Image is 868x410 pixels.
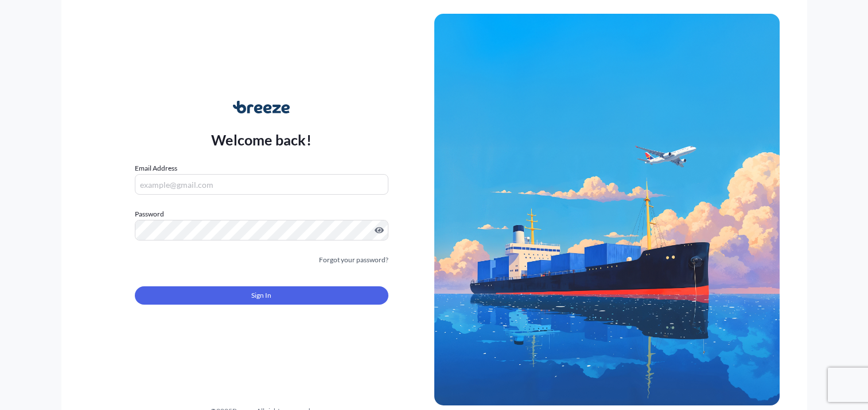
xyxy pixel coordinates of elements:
input: example@gmail.com [135,174,388,195]
label: Email Address [135,163,177,174]
label: Password [135,208,388,220]
img: Ship illustration [434,14,780,405]
p: Welcome back! [211,131,312,149]
button: Sign In [135,286,388,305]
a: Forgot your password? [319,254,388,266]
button: Show password [375,226,384,235]
span: Sign In [251,290,271,301]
